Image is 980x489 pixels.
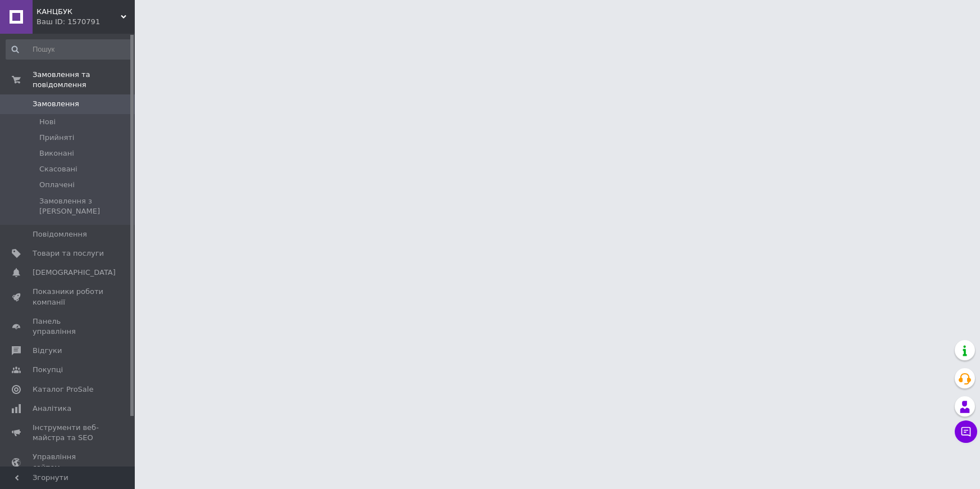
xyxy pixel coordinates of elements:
[33,248,104,259] span: Товари та послуги
[33,268,116,278] span: [DEMOGRAPHIC_DATA]
[39,164,78,174] span: Скасовані
[33,99,79,109] span: Замовлення
[39,148,74,159] span: Виконані
[33,229,87,239] span: Повідомлення
[39,196,131,216] span: Замовлення з [PERSON_NAME]
[37,7,121,17] span: КАНЦБУК
[33,287,104,307] span: Показники роботи компанії
[33,70,135,90] span: Замовлення та повідомлення
[37,17,135,27] div: Ваш ID: 1570791
[33,404,71,414] span: Аналітика
[39,180,75,190] span: Оплачені
[39,133,74,143] span: Прийняті
[39,117,56,127] span: Нові
[33,384,93,395] span: Каталог ProSale
[33,346,62,356] span: Відгуки
[33,423,104,443] span: Інструменти веб-майстра та SEO
[955,420,977,443] button: Чат з покупцем
[33,452,104,472] span: Управління сайтом
[6,39,132,60] input: Пошук
[33,365,63,375] span: Покупці
[33,316,104,337] span: Панель управління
